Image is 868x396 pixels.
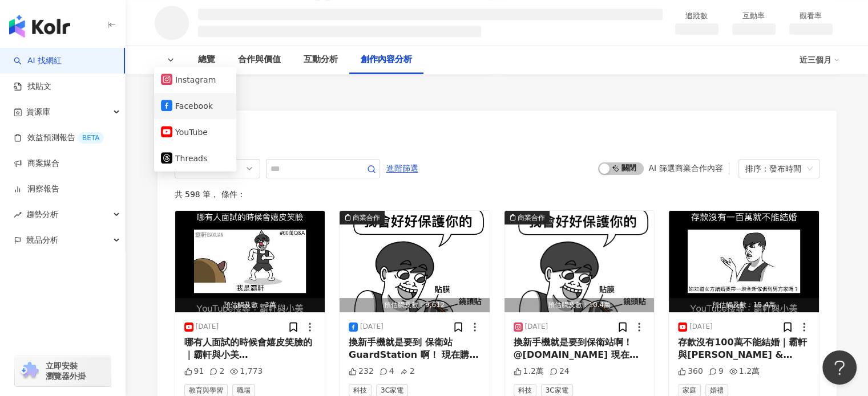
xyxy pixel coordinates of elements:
[386,159,419,177] button: 進階篩選
[689,322,713,332] div: [DATE]
[175,298,325,312] div: 預估觸及數：3萬
[161,124,229,140] button: YouTube
[340,211,490,312] img: post-image
[304,53,338,67] div: 互動分析
[14,211,22,219] span: rise
[340,211,490,312] button: 商業合作預估觸及數：9,612
[504,211,655,312] button: 商業合作預估觸及數：10.4萬
[209,366,224,377] div: 2
[648,164,722,173] div: AI 篩選商業合作內容
[729,366,760,377] div: 1.2萬
[800,51,839,69] div: 近三個月
[822,350,857,385] iframe: Help Scout Beacon - Open
[26,99,50,125] span: 資源庫
[14,132,104,144] a: 效益預測報告BETA
[161,150,229,166] button: Threads
[196,322,219,332] div: [DATE]
[26,227,58,253] span: 競品分析
[230,366,263,377] div: 1,773
[175,190,819,199] div: 共 598 筆 ， 條件：
[184,366,204,377] div: 91
[349,366,374,377] div: 232
[9,15,70,38] img: logo
[386,160,418,178] span: 進階篩選
[360,322,383,332] div: [DATE]
[380,366,394,377] div: 4
[361,53,412,67] div: 創作內容分析
[14,183,59,195] a: 洞察報告
[175,211,325,312] button: 預估觸及數：3萬
[26,202,58,227] span: 趨勢分析
[14,81,51,92] a: 找貼文
[175,211,325,312] img: post-image
[789,10,833,22] div: 觀看率
[349,336,481,362] div: 換新手機就是要到 保衛站GuardStation 啊！ 現在購買iPhone 17 有五大優惠 1.新機貼保衛貼憑卡可享 2 次免費更換 2.手機殼第二件 8 折，舊殼回收換新殼 6 折（二選一...
[514,366,544,377] div: 1.2萬
[678,336,810,362] div: 存款沒有100萬不能結婚｜霸軒與[PERSON_NAME] & [PERSON_NAME]【 追蹤我的其他平台】 Youtube 直播頻道 ：[URL][DOMAIN_NAME] Faceboo...
[709,366,724,377] div: 9
[340,298,490,312] div: 預估觸及數：9,612
[678,366,703,377] div: 360
[238,53,281,67] div: 合作與價值
[745,160,802,178] div: 排序：發布時間
[161,98,229,114] button: Facebook
[198,53,215,67] div: 總覽
[14,55,62,67] a: searchAI 找網紅
[400,366,415,377] div: 2
[184,336,316,362] div: 哪有人面試的時候會嬉皮笑臉的｜霸軒與小美 [PERSON_NAME] & [PERSON_NAME]【 追蹤我的其他平台】 Youtube 直播頻道 ：[URL][DOMAIN_NAME] Fa...
[518,212,545,223] div: 商業合作
[353,212,380,223] div: 商業合作
[525,322,548,332] div: [DATE]
[514,336,645,362] div: 換新手機就是要到保衛站啊！ @[DOMAIN_NAME] 現在購買iPhone 17 有五大優惠 1.新機貼保衛貼憑卡可享 2 次免費更換 2.手機殼第二件 8 折，舊殼回收換新殼 6 折（二選...
[18,362,41,380] img: chrome extension
[504,298,655,312] div: 預估觸及數：10.4萬
[675,10,718,22] div: 追蹤數
[46,361,86,381] span: 立即安裝 瀏覽器外掛
[669,211,819,312] img: post-image
[161,72,229,88] button: Instagram
[732,10,776,22] div: 互動率
[15,356,111,386] a: chrome extension立即安裝 瀏覽器外掛
[669,211,819,312] button: 預估觸及數：15.4萬
[550,366,570,377] div: 24
[14,158,59,169] a: 商案媒合
[504,211,655,312] img: post-image
[669,298,819,312] div: 預估觸及數：15.4萬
